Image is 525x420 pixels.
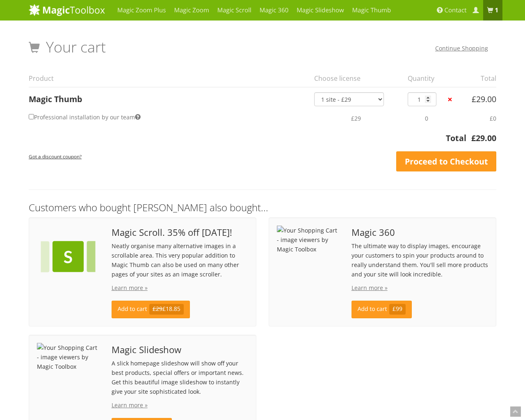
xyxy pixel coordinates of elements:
[352,284,388,292] a: Learn more »
[112,241,248,279] p: Neatly organise many alternative images in a scrollable area. This very popular addition to Magic...
[403,70,446,87] th: Quantity
[490,114,496,122] span: £0
[112,301,190,318] a: Add to cart£29£18.85
[37,226,99,288] img: Your Shopping Cart - image viewers by Magic Toolbox
[149,304,184,315] span: £18.85
[29,132,466,149] th: Total
[396,151,496,172] a: Proceed to Checkout
[29,94,82,105] a: Magic Thumb
[112,228,248,237] span: Magic Scroll. 35% off [DATE]!
[29,111,141,123] label: Professional installation by our team
[446,95,454,104] a: ×
[495,6,498,14] b: 1
[408,92,436,106] input: Qty
[309,70,403,87] th: Choose license
[29,39,106,55] h1: Your cart
[112,284,148,292] a: Learn more »
[403,106,446,130] td: 0
[389,304,406,315] span: £99
[445,6,467,14] span: Contact
[29,153,82,160] small: Got a discount coupon?
[112,345,248,354] span: Magic Slideshow
[352,241,488,279] p: The ultimate way to display images, encourage your customers to spin your products around to real...
[472,94,476,105] span: £
[461,70,496,87] th: Total
[153,305,162,313] s: £29
[29,202,496,213] h3: Customers who bought [PERSON_NAME] also bought...
[277,226,339,254] img: Your Shopping Cart - image viewers by Magic Toolbox
[112,358,248,396] p: A slick homepage slideshow will show off your best products, special offers or important news. Ge...
[29,70,309,87] th: Product
[352,301,412,318] a: Add to cart£99
[37,343,99,371] img: Your Shopping Cart - image viewers by Magic Toolbox
[309,106,403,130] td: £29
[29,4,105,16] img: MagicToolbox.com - Image tools for your website
[471,132,496,144] bdi: 29.00
[29,114,34,119] input: Professional installation by our team
[471,132,476,144] span: £
[352,228,488,237] span: Magic 360
[112,401,148,409] a: Learn more »
[29,149,82,163] a: Got a discount coupon?
[435,44,488,52] a: Continue Shopping
[472,94,496,105] bdi: 29.00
